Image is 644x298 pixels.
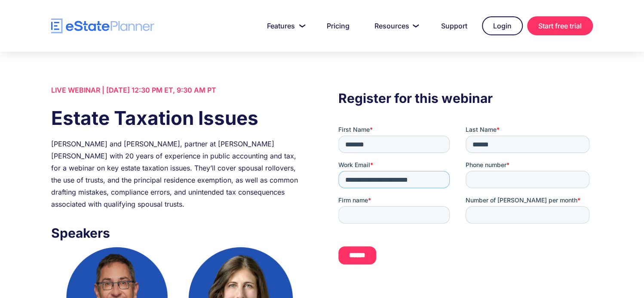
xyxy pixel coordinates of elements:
[316,17,360,34] a: Pricing
[364,17,426,34] a: Resources
[482,16,523,35] a: Login
[527,16,593,35] a: Start free trial
[51,19,154,34] a: home
[51,223,306,243] h3: Speakers
[51,138,306,210] div: [PERSON_NAME] and [PERSON_NAME], partner at [PERSON_NAME] [PERSON_NAME] with 20 years of experien...
[51,84,306,96] div: LIVE WEBINAR | [DATE] 12:30 PM ET, 9:30 AM PT
[51,105,306,131] h1: Estate Taxation Issues
[338,88,593,108] h3: Register for this webinar
[257,17,312,34] a: Features
[338,125,593,272] iframe: Form 0
[431,17,478,34] a: Support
